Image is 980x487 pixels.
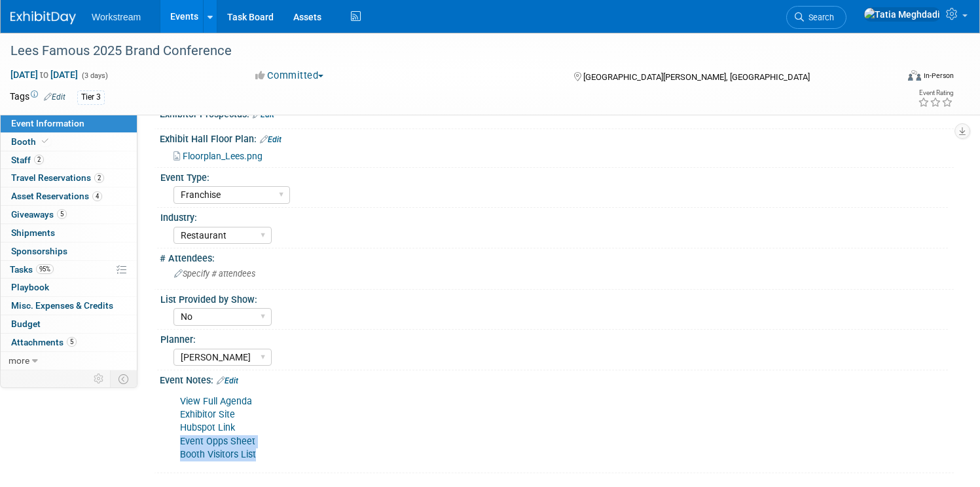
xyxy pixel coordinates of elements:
[1,334,137,351] a: Attachments5
[583,72,810,82] span: [GEOGRAPHIC_DATA][PERSON_NAME], [GEOGRAPHIC_DATA]
[11,172,104,183] span: Travel Reservations
[10,90,65,105] td: Tags
[804,12,834,22] span: Search
[160,168,948,184] div: Event Type:
[11,209,67,220] span: Giveaways
[160,290,948,306] div: List Provided by Show:
[88,370,111,387] td: Personalize Event Tab Strip
[180,422,235,433] a: Hubspot Link
[173,151,263,161] a: Floorplan_Lees.png
[94,173,104,183] span: 2
[111,370,137,387] td: Toggle Event Tabs
[77,90,105,104] div: Tier 3
[44,92,65,102] a: Edit
[160,129,954,146] div: Exhibit Hall Floor Plan:
[813,68,954,88] div: Event Format
[260,135,281,144] a: Edit
[180,409,235,420] a: Exhibitor Site
[1,206,137,224] a: Giveaways5
[11,246,67,256] span: Sponsorships
[183,151,263,161] span: Floorplan_Lees.png
[67,337,77,347] span: 5
[251,69,329,83] button: Committed
[1,115,137,132] a: Event Information
[863,7,941,22] img: Tatia Meghdadi
[908,70,921,81] img: Format-Inperson.png
[11,136,51,147] span: Booth
[11,118,84,128] span: Event Information
[180,396,252,407] a: View Full Agenda
[92,191,102,201] span: 4
[11,282,49,292] span: Playbook
[918,90,953,96] div: Event Rating
[92,12,141,22] span: Workstream
[9,355,29,366] span: more
[10,11,76,24] img: ExhibitDay
[1,151,137,169] a: Staff2
[1,297,137,315] a: Misc. Expenses & Credits
[36,264,54,274] span: 95%
[160,248,954,265] div: # Attendees:
[160,330,948,346] div: Planner:
[1,261,137,279] a: Tasks95%
[10,69,79,81] span: [DATE] [DATE]
[11,337,77,347] span: Attachments
[180,449,256,460] a: Booth Visitors List
[34,155,44,165] span: 2
[11,191,102,201] span: Asset Reservations
[923,71,954,81] div: In-Person
[42,138,48,145] i: Booth reservation complete
[38,69,50,80] span: to
[1,169,137,187] a: Travel Reservations2
[10,264,54,275] span: Tasks
[11,227,55,238] span: Shipments
[11,300,113,311] span: Misc. Expenses & Credits
[160,370,954,387] div: Event Notes:
[81,71,108,80] span: (3 days)
[217,376,238,385] a: Edit
[180,436,255,447] a: Event Opps Sheet
[1,315,137,333] a: Budget
[1,187,137,205] a: Asset Reservations4
[786,6,846,29] a: Search
[6,39,873,63] div: Lees Famous 2025 Brand Conference
[174,269,255,279] span: Specify # attendees
[1,133,137,151] a: Booth
[11,319,41,329] span: Budget
[57,209,67,219] span: 5
[1,352,137,370] a: more
[11,155,44,165] span: Staff
[1,279,137,296] a: Playbook
[1,243,137,260] a: Sponsorships
[160,208,948,224] div: Industry:
[1,224,137,242] a: Shipments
